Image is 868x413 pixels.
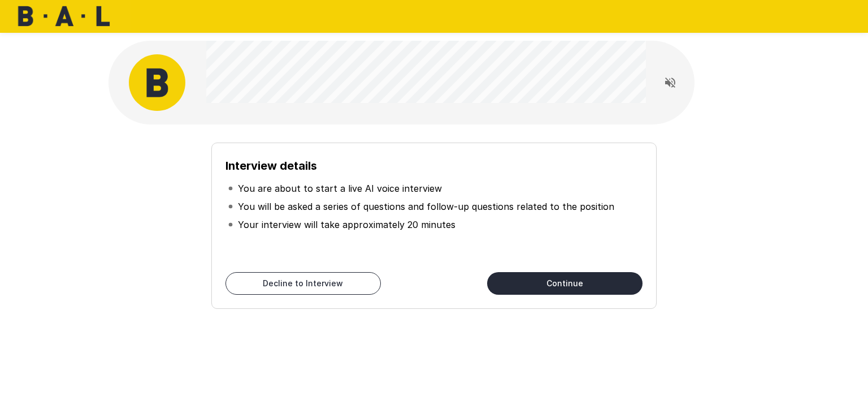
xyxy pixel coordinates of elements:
[238,182,442,195] p: You are about to start a live AI voice interview
[225,272,381,295] button: Decline to Interview
[238,200,614,213] p: You will be asked a series of questions and follow-up questions related to the position
[659,71,682,94] button: Read questions aloud
[129,54,185,111] img: bal_avatar.png
[487,272,643,295] button: Continue
[238,218,455,231] p: Your interview will take approximately 20 minutes
[225,159,317,173] b: Interview details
